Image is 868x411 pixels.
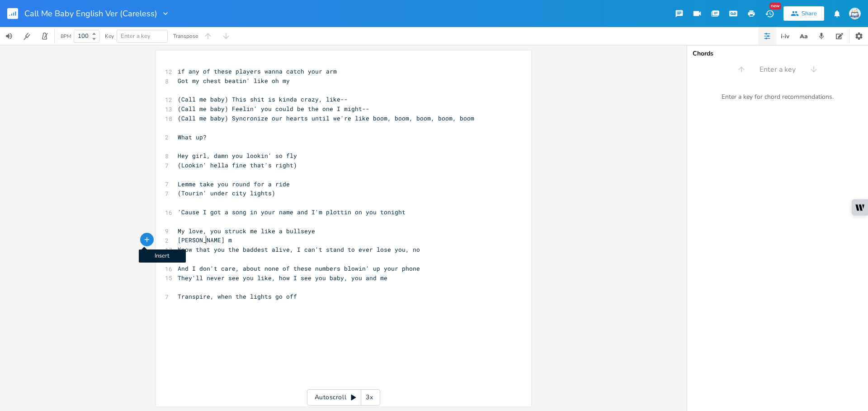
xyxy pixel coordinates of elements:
[178,264,420,272] span: And I don't care, about none of these numbers blowin' up your phone
[759,65,796,75] span: Enter a key
[693,51,863,57] div: Chords
[173,33,198,39] div: Transpose
[307,389,380,406] div: Autoscroll
[178,114,474,122] span: (Call me baby) Syncronize our hearts until we're like boom, boom, boom, boom, boom
[760,5,778,22] button: New
[178,236,232,244] span: [PERSON_NAME] m
[361,389,377,406] div: 3x
[105,33,114,39] div: Key
[802,9,817,18] div: Share
[178,189,275,197] span: (Tourin' under city lights)
[178,105,369,113] span: (Call me baby) Feelin' you could be the one I might--
[178,245,420,254] span: Know that you the baddest alive, I can't stand to ever lose you, no
[178,77,290,85] span: Got my chest beatin' like oh my
[178,274,387,282] span: They'll never see you like, how I see you baby, you and me
[178,152,297,160] span: Hey girl, damn you lookin' so fly
[121,32,151,40] span: Enter a key
[178,133,207,141] span: What up?
[178,292,297,300] span: Transpire, when the lights go off
[61,34,71,39] div: BPM
[24,9,157,18] span: Call Me Baby English Ver (Careless)
[178,208,406,216] span: 'Cause I got a song in your name and I'm plottin on you tonight
[178,161,297,169] span: (Lookin' hella fine that's right)
[687,88,868,106] div: Enter a key for chord recommendations.
[849,8,861,19] img: Sign In
[178,95,348,103] span: (Call me baby) This shit is kinda crazy, like--
[769,3,781,9] div: New
[178,67,337,75] span: if any of these players wanna catch your arm
[783,6,824,21] button: Share
[178,227,315,235] span: My love, you struck me like a bullseye
[178,180,290,188] span: Lemme take you round for a ride
[140,232,154,247] button: Insert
